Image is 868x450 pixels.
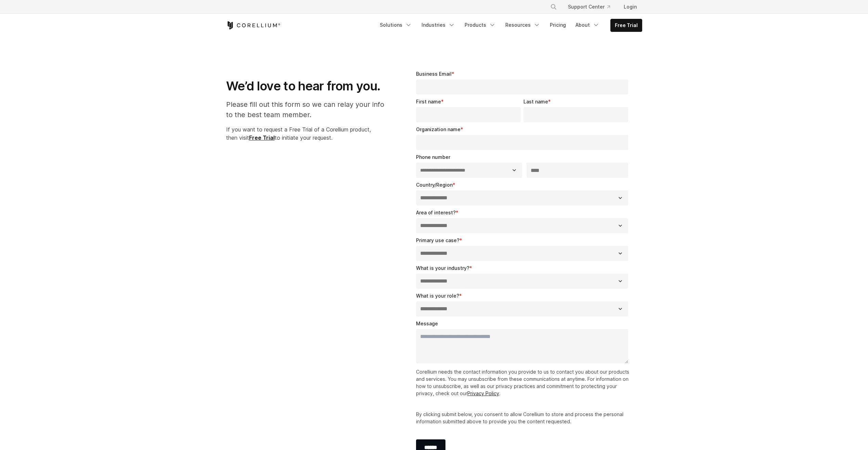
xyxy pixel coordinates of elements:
[376,19,642,32] div: Navigation Menu
[226,99,391,120] p: Please fill out this form so we can relay your info to the best team member.
[416,265,469,271] span: What is your industry?
[416,154,450,160] span: Phone number
[416,321,438,326] span: Message
[416,293,459,299] span: What is your role?
[611,19,642,32] a: Free Trial
[523,99,548,104] span: Last name
[542,1,642,13] div: Navigation Menu
[416,99,441,104] span: First name
[416,368,631,397] p: Corellium needs the contact information you provide to us to contact you about our products and s...
[226,78,391,94] h1: We’d love to hear from you.
[226,21,281,29] a: Corellium Home
[467,390,499,396] a: Privacy Policy
[501,19,544,31] a: Resources
[249,134,275,141] a: Free Trial
[618,1,642,13] a: Login
[562,1,616,13] a: Support Center
[376,19,416,31] a: Solutions
[417,19,459,31] a: Industries
[416,182,453,188] span: Country/Region
[416,210,456,215] span: Area of interest?
[547,1,560,13] button: Search
[226,125,391,142] p: If you want to request a Free Trial of a Corellium product, then visit to initiate your request.
[416,237,459,243] span: Primary use case?
[416,71,452,77] span: Business Email
[461,19,500,31] a: Products
[416,126,461,132] span: Organization name
[546,19,570,31] a: Pricing
[571,19,604,31] a: About
[416,411,631,425] p: By clicking submit below, you consent to allow Corellium to store and process the personal inform...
